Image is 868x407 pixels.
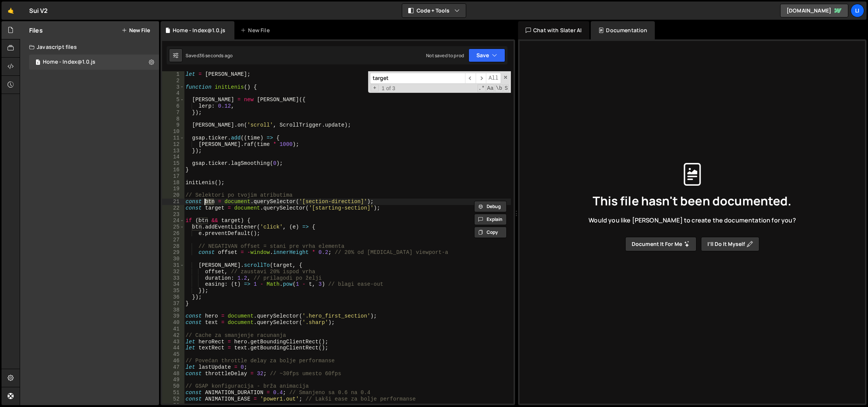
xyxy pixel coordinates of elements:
[162,224,184,230] div: 25
[162,339,184,345] div: 43
[162,364,184,371] div: 47
[589,216,796,224] span: Would you like [PERSON_NAME] to create the documentation for you?
[162,383,184,390] div: 50
[162,84,184,91] div: 3
[162,97,184,103] div: 5
[162,243,184,250] div: 28
[186,52,233,59] div: Saved
[29,26,43,34] h2: Files
[36,60,40,66] span: 1
[162,345,184,351] div: 44
[162,110,184,116] div: 7
[593,195,792,207] span: This file hasn't been documented.
[162,103,184,110] div: 6
[468,49,505,62] button: Save
[162,294,184,301] div: 36
[474,201,507,212] button: Debug
[851,4,864,17] a: Li
[476,73,486,84] span: ​
[162,116,184,122] div: 8
[625,237,696,251] button: Document it for me
[162,186,184,192] div: 19
[162,269,184,275] div: 32
[162,160,184,167] div: 15
[162,249,184,256] div: 29
[162,122,184,128] div: 9
[162,237,184,243] div: 27
[162,390,184,396] div: 51
[162,192,184,199] div: 20
[370,73,465,84] input: Search for
[474,227,507,238] button: Copy
[240,27,272,34] div: New File
[162,211,184,218] div: 23
[162,377,184,383] div: 49
[162,358,184,364] div: 46
[162,230,184,237] div: 26
[122,27,150,33] button: New File
[486,85,494,92] span: CaseSensitive Search
[504,85,509,92] span: Search In Selection
[162,218,184,224] div: 24
[591,21,655,39] div: Documentation
[29,55,159,70] div: 17378/48381.js
[162,173,184,180] div: 17
[2,2,20,20] a: 🤙
[162,351,184,358] div: 45
[474,214,507,225] button: Explain
[162,135,184,141] div: 11
[162,281,184,288] div: 34
[162,326,184,332] div: 41
[173,27,225,34] div: Home - Index@1.0.js
[162,288,184,294] div: 35
[518,21,589,39] div: Chat with Slater AI
[162,148,184,154] div: 13
[162,275,184,282] div: 33
[371,85,379,92] span: Toggle Replace mode
[162,90,184,97] div: 4
[780,4,848,17] a: [DOMAIN_NAME]
[495,85,503,92] span: Whole Word Search
[162,128,184,135] div: 10
[162,154,184,160] div: 14
[20,39,159,55] div: Javascript files
[162,307,184,313] div: 38
[486,73,501,84] span: Alt-Enter
[162,332,184,339] div: 42
[162,78,184,84] div: 2
[465,73,476,84] span: ​
[162,313,184,319] div: 39
[162,396,184,402] div: 52
[402,4,466,17] button: Code + Tools
[426,52,464,59] div: Not saved to prod
[162,256,184,262] div: 30
[162,319,184,326] div: 40
[162,167,184,173] div: 16
[162,205,184,211] div: 22
[43,59,95,66] div: Home - Index@1.0.js
[199,52,233,59] div: 36 seconds ago
[162,141,184,148] div: 12
[701,237,759,251] button: I’ll do it myself
[162,199,184,205] div: 21
[162,71,184,78] div: 1
[162,262,184,269] div: 31
[379,85,398,92] span: 1 of 3
[162,371,184,377] div: 48
[162,180,184,186] div: 18
[29,6,48,15] div: Sui V2
[478,85,486,92] span: RegExp Search
[162,301,184,307] div: 37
